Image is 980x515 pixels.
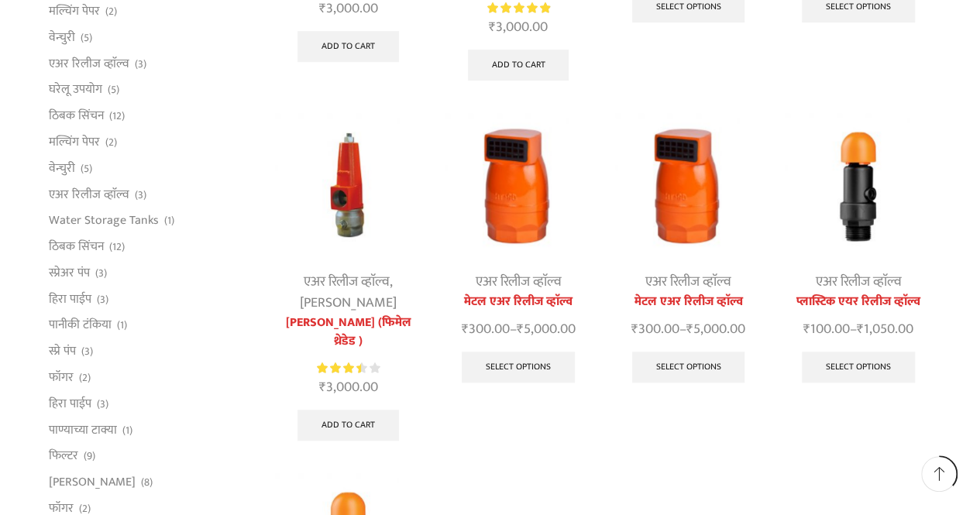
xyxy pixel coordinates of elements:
span: (3) [97,397,108,412]
a: मेटल एअर रिलीज व्हाॅल्व [445,293,591,311]
span: ₹ [517,318,524,341]
bdi: 100.00 [803,318,850,341]
a: Water Storage Tanks [49,208,159,234]
img: pressure relief valve [275,113,421,259]
a: एअर रिलीज व्हाॅल्व [304,270,390,294]
a: पाण्याच्या टाक्या [49,417,117,443]
a: घरेलू उपयोग [49,77,102,103]
span: (5) [108,82,119,98]
span: (2) [105,135,117,150]
img: Metal Air Release Valve [445,113,591,259]
span: (3) [97,292,108,307]
span: (9) [84,448,95,464]
span: (1) [164,213,174,228]
a: स्प्रे पंप [49,338,76,365]
span: – [615,319,762,340]
span: (5) [81,30,92,46]
span: (2) [79,370,91,386]
span: (3) [135,187,146,203]
bdi: 3,000.00 [319,376,378,399]
span: (1) [117,318,127,333]
span: ₹ [319,376,326,399]
span: Rated out of 5 [317,360,361,376]
a: [PERSON_NAME] (फिमेल थ्रेडेड ) [275,314,421,351]
span: (3) [135,57,146,72]
a: एअर रिलीज व्हाॅल्व [645,270,731,294]
a: Select options for “मेटल एअर रिलीज व्हाॅल्व” [462,352,575,383]
a: एअर रिलीज व्हाॅल्व [49,181,129,208]
div: Rated 3.50 out of 5 [317,360,380,376]
bdi: 300.00 [462,318,510,341]
a: Add to cart: “Female Threaded Pressure Relief Valve” [468,50,569,81]
a: वेन्चुरी [49,24,75,50]
a: फॉगर [49,364,74,390]
bdi: 300.00 [631,318,679,341]
a: स्प्रेअर पंप [49,259,90,286]
a: Add to cart: “प्रेशर रिलीफ व्हाॅल्व (फिमेल थ्रेडेड )” [297,410,399,441]
span: ₹ [489,15,496,39]
a: ठिबक सिंचन [49,234,104,260]
a: Select options for “प्लास्टिक एयर रिलीज व्हाॅल्व” [802,352,915,383]
a: हिरा पाईप [49,286,91,312]
span: ₹ [631,318,638,341]
a: एअर रिलीज व्हाॅल्व [815,270,901,294]
span: (3) [81,344,93,359]
a: [PERSON_NAME] [300,291,397,314]
span: ₹ [686,318,693,341]
a: एअर रिलीज व्हाॅल्व [476,270,562,294]
span: ₹ [857,318,864,341]
a: वेन्चुरी [49,155,75,181]
a: मल्चिंग पेपर [49,129,100,155]
div: , [275,272,421,314]
span: – [445,319,591,340]
span: ₹ [462,318,469,341]
img: Metal Air Release Valve [615,113,762,259]
bdi: 1,050.00 [857,318,913,341]
span: (5) [81,161,92,177]
a: [PERSON_NAME] [49,469,136,496]
bdi: 5,000.00 [686,318,745,341]
span: – [785,319,931,340]
a: Select options for “मेटल एअर रिलीज व्हाॅल्व” [632,352,745,383]
span: (3) [95,266,107,281]
span: (8) [141,475,153,490]
span: (1) [122,423,132,438]
a: फिल्टर [49,443,78,469]
a: ठिबक सिंचन [49,103,104,129]
img: प्लास्टिक एयर रिलीज व्हाॅल्व [785,113,931,259]
a: हिरा पाईप [49,390,91,417]
a: प्लास्टिक एयर रिलीज व्हाॅल्व [785,293,931,311]
a: पानीकी टंकिया [49,312,112,338]
span: (12) [109,108,125,124]
span: ₹ [803,318,810,341]
a: मेटल एअर रिलीज व्हाॅल्व [615,293,762,311]
a: एअर रिलीज व्हाॅल्व [49,50,129,77]
bdi: 5,000.00 [517,318,576,341]
span: (12) [109,239,125,255]
bdi: 3,000.00 [489,15,548,39]
span: (2) [105,4,117,19]
a: Add to cart: “प्रेशर रिलीफ व्हाॅल्व (फिमेल थ्रेडेड )” [297,31,399,62]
